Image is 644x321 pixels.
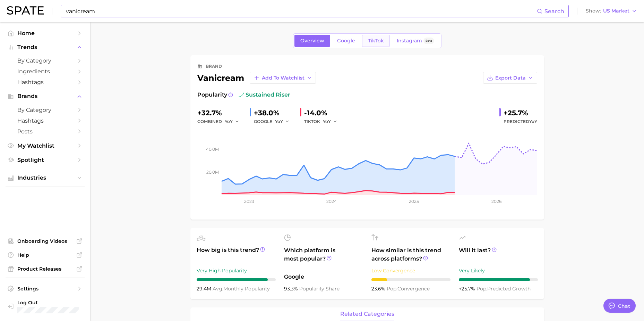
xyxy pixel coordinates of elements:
[368,38,384,44] span: TikTok
[544,8,564,15] span: Search
[17,44,73,50] span: Trends
[254,107,294,118] div: +38.0%
[275,117,290,126] button: YoY
[284,246,363,269] span: Which platform is most popular?
[491,199,501,204] tspan: 2026
[6,115,85,126] a: Hashtags
[206,62,222,71] div: brand
[197,266,276,275] div: Very High Popularity
[362,35,390,47] a: TikTok
[6,28,85,39] a: Home
[17,252,73,258] span: Help
[304,107,342,118] div: -14.0%
[6,140,85,151] a: My Watchlist
[213,286,270,292] span: monthly popularity
[17,157,73,163] span: Spotlight
[326,199,336,204] tspan: 2024
[17,128,73,135] span: Posts
[476,286,487,292] abbr: popularity index
[6,236,85,246] a: Onboarding Videos
[250,72,316,84] button: Add to Watchlist
[17,142,73,149] span: My Watchlist
[6,77,85,88] a: Hashtags
[459,286,476,292] span: +25.7%
[197,117,244,126] div: combined
[603,9,629,13] span: US Market
[300,38,324,44] span: Overview
[239,92,244,98] img: sustained riser
[504,117,537,126] span: Predicted
[6,283,85,294] a: Settings
[262,75,304,81] span: Add to Watchlist
[323,117,338,126] button: YoY
[391,35,440,47] a: InstagramBeta
[225,117,240,126] button: YoY
[225,118,233,124] span: YoY
[17,107,73,113] span: by Category
[323,118,331,124] span: YoY
[387,286,430,292] span: convergence
[6,91,85,101] button: Brands
[299,286,340,292] span: popularity share
[284,273,363,281] span: Google
[584,7,639,16] button: ShowUS Market
[6,42,85,52] button: Trends
[426,38,432,44] span: Beta
[371,278,450,281] div: 2 / 10
[371,266,450,275] div: Low Convergence
[495,75,526,81] span: Export Data
[304,117,342,126] div: TIKTOK
[284,286,299,292] span: 93.3%
[275,118,283,124] span: YoY
[17,68,73,75] span: Ingredients
[476,286,531,292] span: predicted growth
[197,286,213,292] span: 29.4m
[17,93,73,99] span: Brands
[6,264,85,274] a: Product Releases
[6,66,85,77] a: Ingredients
[17,286,73,292] span: Settings
[371,286,387,292] span: 23.6%
[586,9,601,13] span: Show
[239,91,290,99] span: sustained riser
[6,155,85,165] a: Spotlight
[197,107,244,118] div: +32.7%
[197,278,276,281] div: 9 / 10
[17,266,73,272] span: Product Releases
[6,55,85,66] a: by Category
[17,175,73,181] span: Industries
[6,173,85,183] button: Industries
[459,278,538,281] div: 9 / 10
[483,72,537,84] button: Export Data
[409,199,419,204] tspan: 2025
[6,250,85,260] a: Help
[387,286,397,292] abbr: popularity index
[244,199,254,204] tspan: 2023
[17,57,73,64] span: by Category
[197,246,276,263] span: How big is this trend?
[6,105,85,115] a: by Category
[197,91,227,99] span: Popularity
[197,72,316,84] div: vanicream
[294,35,330,47] a: Overview
[17,117,73,124] span: Hashtags
[459,266,538,275] div: Very Likely
[17,299,89,306] span: Log Out
[337,38,355,44] span: Google
[397,38,422,44] span: Instagram
[529,119,537,124] span: YoY
[213,286,223,292] abbr: average
[340,311,394,317] span: related categories
[504,107,537,118] div: +25.7%
[17,79,73,85] span: Hashtags
[65,5,537,17] input: Search here for a brand, industry, or ingredient
[17,30,73,36] span: Home
[6,126,85,137] a: Posts
[371,246,450,263] span: How similar is this trend across platforms?
[7,6,44,15] img: SPATE
[17,238,73,244] span: Onboarding Videos
[459,246,538,263] span: Will it last?
[254,117,294,126] div: GOOGLE
[331,35,361,47] a: Google
[6,297,85,315] a: Log out. Currently logged in with e-mail danielle.gonzalez@loreal.com.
